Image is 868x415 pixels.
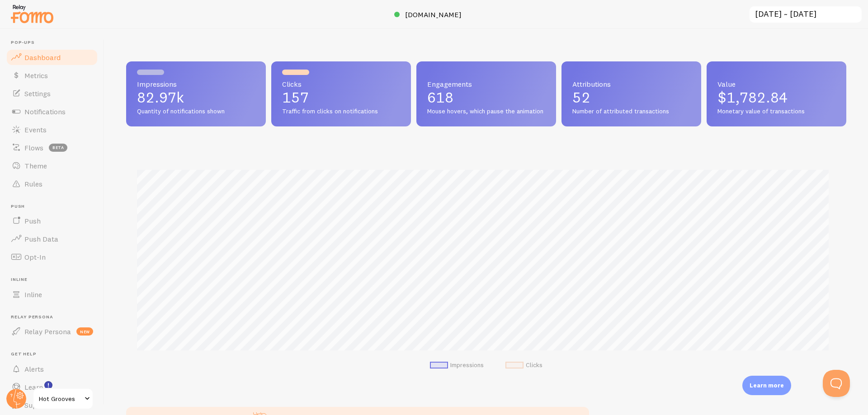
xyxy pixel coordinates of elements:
[742,376,791,395] div: Learn more
[24,364,44,373] span: Alerts
[5,248,99,266] a: Opt-In
[9,2,55,25] img: fomo-relay-logo-orange.svg
[572,90,690,105] p: 52
[823,370,850,397] iframe: Help Scout Beacon - Open
[5,360,99,378] a: Alerts
[572,107,690,116] span: Number of attributed transactions
[24,161,47,170] span: Theme
[24,53,61,62] span: Dashboard
[24,179,42,188] span: Rules
[44,381,52,389] svg: <p>Watch New Feature Tutorials!</p>
[427,90,545,105] p: 618
[5,285,99,303] a: Inline
[24,125,47,134] span: Events
[11,277,99,283] span: Inline
[5,103,99,121] a: Notifications
[5,157,99,175] a: Theme
[24,107,66,116] span: Notifications
[24,327,71,336] span: Relay Persona
[717,107,835,116] span: Monetary value of transactions
[505,361,542,369] li: Clicks
[5,378,99,396] a: Learn
[76,327,93,336] span: new
[11,204,99,210] span: Push
[24,143,43,152] span: Flows
[137,80,255,88] span: Impressions
[430,361,484,369] li: Impressions
[24,89,51,98] span: Settings
[5,84,99,103] a: Settings
[5,175,99,193] a: Rules
[5,230,99,248] a: Push Data
[137,107,255,116] span: Quantity of notifications shown
[5,66,99,84] a: Metrics
[5,139,99,157] a: Flows beta
[5,322,99,340] a: Relay Persona new
[11,351,99,357] span: Get Help
[5,121,99,139] a: Events
[427,107,545,116] span: Mouse hovers, which pause the animation
[24,71,48,80] span: Metrics
[282,107,400,116] span: Traffic from clicks on notifications
[282,90,400,105] p: 157
[572,80,690,88] span: Attributions
[24,234,58,243] span: Push Data
[5,212,99,230] a: Push
[137,90,255,105] p: 82.97k
[5,48,99,66] a: Dashboard
[11,314,99,320] span: Relay Persona
[24,216,41,225] span: Push
[427,80,545,88] span: Engagements
[11,40,99,46] span: Pop-ups
[24,290,42,299] span: Inline
[33,388,94,410] a: Hot Grooves
[24,382,43,392] span: Learn
[717,80,835,88] span: Value
[24,252,46,261] span: Opt-In
[750,381,784,390] p: Learn more
[39,393,82,404] span: Hot Grooves
[282,80,400,88] span: Clicks
[49,144,67,152] span: beta
[717,89,788,106] span: $1,782.84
